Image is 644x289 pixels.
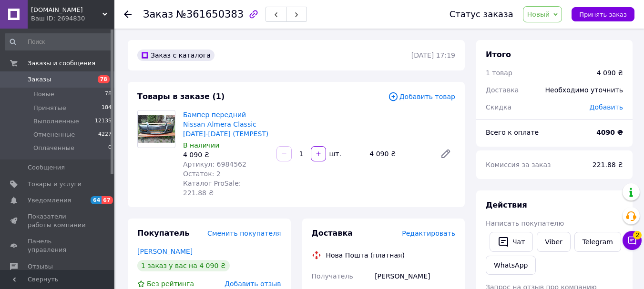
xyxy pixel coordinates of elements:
[28,237,88,254] span: Панель управления
[312,272,353,280] span: Получатель
[207,229,281,237] span: Сменить покупателя
[137,92,225,101] span: Товары в заказе (1)
[137,248,193,255] a: [PERSON_NAME]
[183,179,241,197] span: Каталог ProSale: 221.88 ₴
[137,260,230,271] div: 1 заказ у вас на 4 090 ₴
[537,232,570,252] a: Viber
[183,170,221,178] span: Остаток: 2
[33,90,54,99] span: Новые
[486,103,511,111] span: Скидка
[33,130,75,139] span: Отмененные
[102,104,112,112] span: 184
[373,268,457,285] div: [PERSON_NAME]
[450,10,513,19] div: Статус заказа
[593,161,623,169] span: 221.88 ₴
[623,231,642,250] button: Чат с покупателем2
[143,9,173,20] span: Заказ
[312,229,353,238] span: Доставка
[176,9,244,20] span: №361650383
[33,117,79,126] span: Выполненные
[33,144,74,152] span: Оплаченные
[91,196,102,204] span: 64
[436,144,455,163] a: Редактировать
[486,69,512,77] span: 1 товар
[5,33,112,50] input: Поиск
[366,147,432,160] div: 4 090 ₴
[572,7,634,21] button: Принять заказ
[28,59,95,68] span: Заказы и сообщения
[486,200,527,209] span: Действия
[183,150,269,159] div: 4 090 ₴
[137,50,215,61] div: Заказ с каталога
[183,111,268,138] a: Бампер передний Nissan Almera Classic [DATE]-[DATE] (TEMPEST)
[540,80,629,100] div: Необходимо уточнить
[28,196,71,205] span: Уведомления
[486,129,539,136] span: Всего к оплате
[28,262,53,271] span: Отзывы
[574,232,621,252] a: Telegram
[28,212,88,229] span: Показатели работы компании
[31,6,102,14] span: kyzovoptika.com.ua
[137,229,189,238] span: Покупатель
[633,231,642,239] span: 2
[327,149,342,159] div: шт.
[98,130,112,139] span: 4227
[486,161,551,169] span: Комиссия за заказ
[105,90,112,99] span: 78
[147,280,194,288] span: Без рейтинга
[33,104,66,112] span: Принятые
[527,10,550,18] span: Новый
[138,115,175,143] img: Бампер передний Nissan Almera Classic 2006-2013 (TEMPEST)
[590,103,623,111] span: Добавить
[102,196,112,204] span: 67
[183,141,219,149] span: В наличии
[124,10,132,19] div: Вернуться назад
[324,250,407,260] div: Нова Пошта (платная)
[596,129,623,136] b: 4090 ₴
[28,180,82,189] span: Товары и услуги
[490,232,533,252] button: Чат
[579,11,627,18] span: Принять заказ
[31,14,114,23] div: Ваш ID: 2694830
[108,144,112,152] span: 0
[402,229,455,237] span: Редактировать
[98,75,110,83] span: 78
[95,117,112,126] span: 12135
[411,51,455,59] time: [DATE] 17:19
[225,280,281,288] span: Добавить отзыв
[486,86,519,94] span: Доставка
[486,50,511,59] span: Итого
[486,219,564,227] span: Написать покупателю
[597,68,623,78] div: 4 090 ₴
[486,256,536,275] a: WhatsApp
[388,91,455,102] span: Добавить товар
[28,75,51,84] span: Заказы
[28,163,65,172] span: Сообщения
[183,160,246,168] span: Артикул: 6984562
